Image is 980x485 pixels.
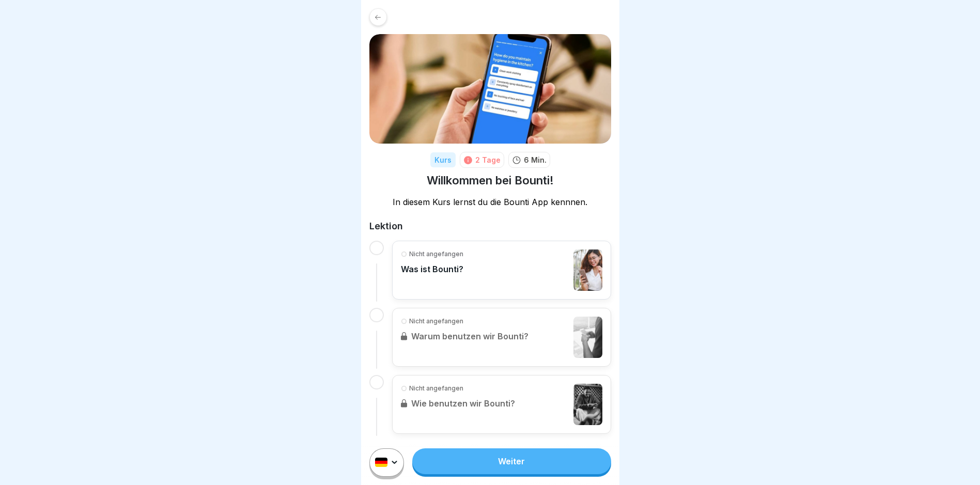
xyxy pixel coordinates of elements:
[573,249,602,291] img: cljrty16a013ueu01ep0uwpyx.jpg
[430,152,456,167] div: Kurs
[401,264,463,274] p: Was ist Bounti?
[369,196,611,208] p: In diesem Kurs lernst du die Bounti App kennnen.
[369,34,611,144] img: xh3bnih80d1pxcetv9zsuevg.png
[401,249,602,291] a: Nicht angefangenWas ist Bounti?
[409,249,463,259] p: Nicht angefangen
[369,220,611,232] h2: Lektion
[475,154,501,165] div: 2 Tage
[412,448,611,474] a: Weiter
[427,173,554,188] h1: Willkommen bei Bounti!
[524,154,547,165] p: 6 Min.
[375,458,387,467] img: de.svg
